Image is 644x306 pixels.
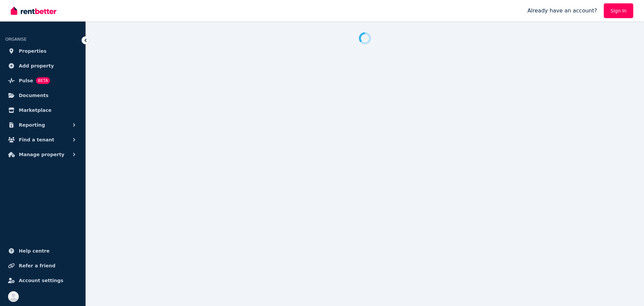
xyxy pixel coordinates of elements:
a: Refer a friend [5,259,80,272]
span: Marketplace [19,106,51,114]
span: Reporting [19,121,45,129]
span: ORGANISE [5,37,26,42]
span: Already have an account? [527,7,597,15]
button: Reporting [5,118,80,132]
a: Account settings [5,274,80,287]
a: PulseBETA [5,74,80,87]
span: Documents [19,91,49,99]
span: Pulse [19,77,33,85]
button: Manage property [5,148,80,161]
a: Add property [5,59,80,73]
a: Help centre [5,244,80,258]
button: Find a tenant [5,133,80,146]
a: Sign In [604,3,633,18]
span: Find a tenant [19,136,54,144]
span: Help centre [19,247,50,255]
a: Properties [5,44,80,58]
span: Add property [19,62,54,70]
a: Documents [5,89,80,102]
span: Properties [19,47,47,55]
span: Manage property [19,150,64,159]
a: Marketplace [5,103,80,117]
span: BETA [36,77,50,84]
img: RentBetter [11,6,56,16]
span: Refer a friend [19,262,55,270]
span: Account settings [19,276,63,285]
